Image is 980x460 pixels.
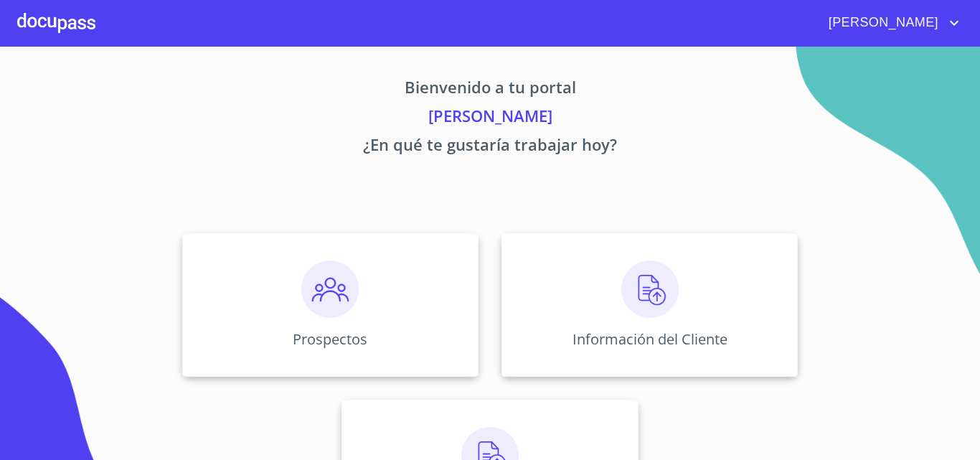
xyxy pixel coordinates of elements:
img: carga.png [621,260,679,318]
p: Bienvenido a tu portal [48,75,932,104]
p: [PERSON_NAME] [48,104,932,133]
p: Información del Cliente [573,329,727,349]
p: Prospectos [293,329,367,349]
span: [PERSON_NAME] [818,11,946,34]
img: prospectos.png [301,260,359,318]
p: ¿En qué te gustaría trabajar hoy? [48,133,932,161]
button: account of current user [818,11,963,34]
